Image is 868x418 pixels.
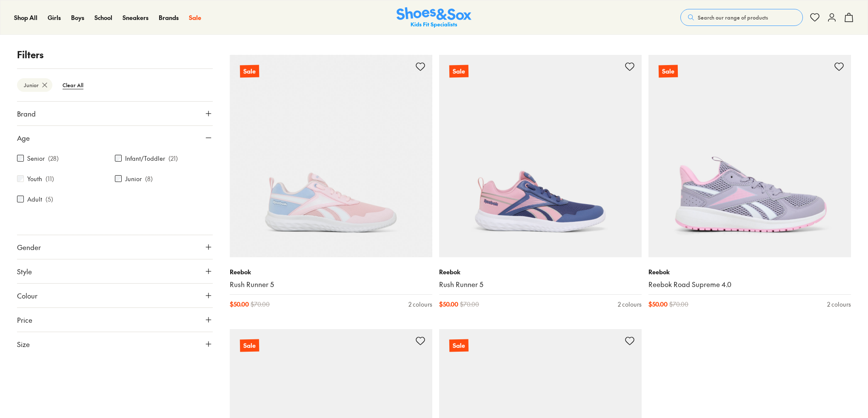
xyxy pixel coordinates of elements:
a: Sale [189,13,201,22]
p: Filters [17,48,213,62]
p: ( 5 ) [46,195,53,204]
p: Sale [449,339,468,352]
a: School [94,13,112,22]
button: Price [17,308,213,332]
button: Size [17,332,213,356]
span: Age [17,133,30,143]
span: Gender [17,242,41,252]
label: Youth [27,174,42,183]
div: 2 colours [408,300,432,309]
p: ( 21 ) [168,154,178,163]
button: Search our range of products [680,9,803,26]
label: Infant/Toddler [125,154,165,163]
a: Sale [439,55,642,257]
div: 2 colours [618,300,642,309]
span: $ 50.00 [648,300,668,309]
button: Age [17,126,213,150]
a: Reebok Road Supreme 4.0 [648,280,851,289]
a: Sale [230,55,432,257]
span: $ 70.00 [251,300,270,309]
span: $ 50.00 [439,300,458,309]
div: 2 colours [827,300,851,309]
p: Reebok [439,267,642,276]
a: Sneakers [123,13,148,22]
span: Shop All [14,13,37,22]
a: Brands [159,13,179,22]
img: SNS_Logo_Responsive.svg [397,7,471,28]
span: Girls [48,13,61,22]
span: School [94,13,112,22]
span: $ 50.00 [230,300,249,309]
p: Reebok [648,267,851,276]
a: Boys [71,13,84,22]
button: Style [17,259,213,283]
p: ( 11 ) [46,174,54,183]
span: Size [17,339,30,349]
btn: Junior [17,78,52,92]
a: Rush Runner 5 [230,280,432,289]
button: Gender [17,235,213,259]
a: Rush Runner 5 [439,280,642,289]
p: Reebok [230,267,432,276]
a: Girls [48,13,61,22]
p: Sale [240,339,259,352]
button: Colour [17,284,213,307]
span: Style [17,266,32,276]
p: Sale [240,65,260,78]
p: Sale [659,65,678,78]
label: Adult [27,195,42,204]
span: Boys [71,13,84,22]
span: Price [17,315,32,325]
a: Shoes & Sox [397,7,471,28]
label: Junior [125,174,142,183]
p: ( 8 ) [145,174,153,183]
a: Shop All [14,13,37,22]
a: Sale [648,55,851,257]
p: ( 28 ) [48,154,59,163]
span: Brand [17,108,36,119]
btn: Clear All [56,77,90,93]
span: Search our range of products [698,14,768,21]
span: $ 70.00 [460,300,479,309]
span: Colour [17,290,37,301]
span: Sale [189,13,201,22]
span: $ 70.00 [669,300,688,309]
span: Brands [159,13,179,22]
button: Brand [17,102,213,125]
p: Sale [449,65,468,78]
label: Senior [27,154,45,163]
span: Sneakers [123,13,148,22]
